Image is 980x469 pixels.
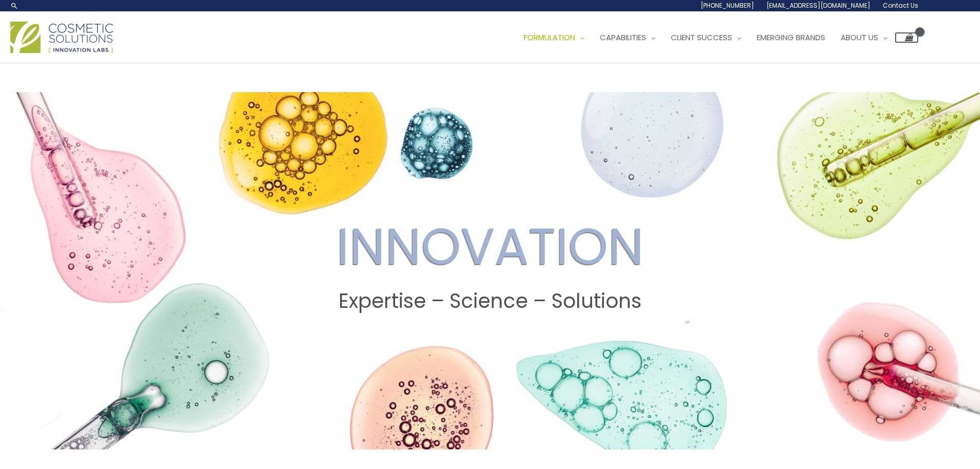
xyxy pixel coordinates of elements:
[508,22,918,53] nav: Site Navigation
[701,1,754,10] span: [PHONE_NUMBER]
[883,1,918,10] span: Contact Us
[757,32,825,43] span: Emerging Brands
[10,22,113,53] img: Cosmetic Solutions Logo
[524,32,575,43] span: Formulation
[10,2,19,10] a: Search icon link
[10,289,970,313] h2: Expertise – Science – Solutions
[516,22,592,53] a: Formulation
[600,32,646,43] span: Capabilities
[10,216,970,277] h2: INNOVATION
[749,22,833,53] a: Emerging Brands
[767,1,870,10] span: [EMAIL_ADDRESS][DOMAIN_NAME]
[671,32,732,43] span: Client Success
[663,22,749,53] a: Client Success
[592,22,663,53] a: Capabilities
[895,32,918,43] a: View Shopping Cart, empty
[841,32,878,43] span: About Us
[833,22,895,53] a: About Us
